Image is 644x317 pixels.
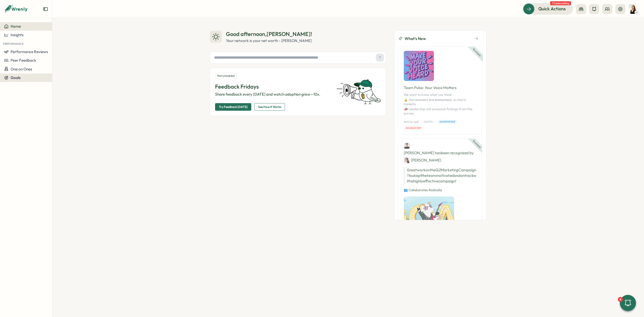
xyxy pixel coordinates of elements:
[415,98,452,102] span: answers are anonymous
[215,92,330,97] p: Share feedback every [DATE] and watch adoption grow—10x.
[404,143,477,163] div: [PERSON_NAME] has been recognized by
[404,157,441,163] div: [PERSON_NAME]
[404,51,434,81] img: Survey Image
[404,120,419,124] p: Sent by: Jack
[404,143,410,149] img: Ben
[538,6,566,12] span: Quick Actions
[404,188,477,192] p: 👥 Collaborates Radically
[618,297,623,302] div: 4
[550,1,571,5] span: 3 tasks waiting
[11,67,32,71] span: One on Ones
[226,30,312,38] div: Good afternoon , [PERSON_NAME] !
[215,73,237,79] div: Not scheduled
[11,58,36,63] span: Peer Feedback
[11,32,24,37] span: Insights
[258,103,281,110] span: See How It Works
[439,120,455,124] span: Anonymous
[620,295,636,311] button: 4
[215,103,251,111] button: Try Feedback [DATE]
[215,83,330,91] p: Feedback Fridays
[404,93,477,116] p: We want to know what you think! 🔒 Your , so share honestly 📣 Leadership will announce findings fr...
[523,3,573,14] button: Quick Actions
[11,24,21,29] span: Home
[254,103,285,111] button: See How It Works
[628,4,638,14] img: Anastasiya Muchkayev
[404,196,454,225] img: Recognition Image
[226,38,312,44] div: Your network is your net worth - [PERSON_NAME]
[404,167,477,184] p: Great work on the Q2 Marketing Campaign! You kept the team motivated and on track with a highly e...
[405,35,426,42] span: What's New
[11,49,48,54] span: Performance Reviews
[404,157,410,163] img: Jane
[435,120,435,124] p: |
[424,120,433,124] p: [DATE]
[406,126,421,130] span: Mandatory
[219,103,248,110] span: Try Feedback [DATE]
[404,85,477,91] p: Team Pulse: Your Voice Matters
[11,75,21,80] span: Goals
[43,7,48,12] button: Expand sidebar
